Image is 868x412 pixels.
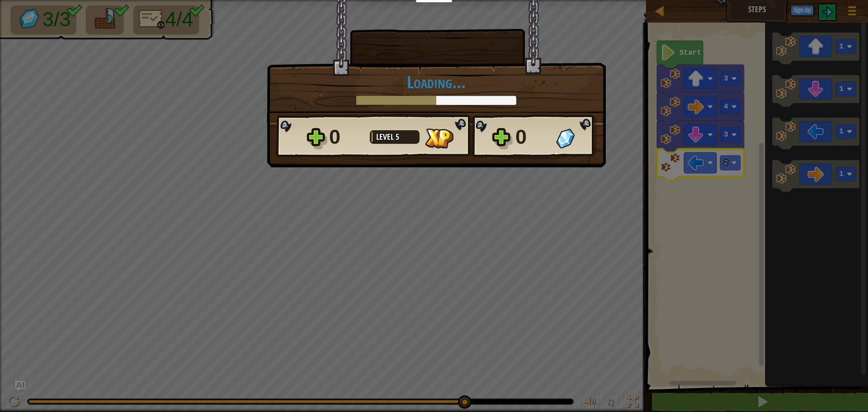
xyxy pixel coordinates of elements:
[329,123,364,152] div: 0
[276,72,596,91] h1: Loading...
[556,128,575,148] img: Gems Gained
[425,128,453,148] img: XP Gained
[515,123,551,152] div: 0
[396,131,399,142] span: 5
[376,131,396,142] span: Level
